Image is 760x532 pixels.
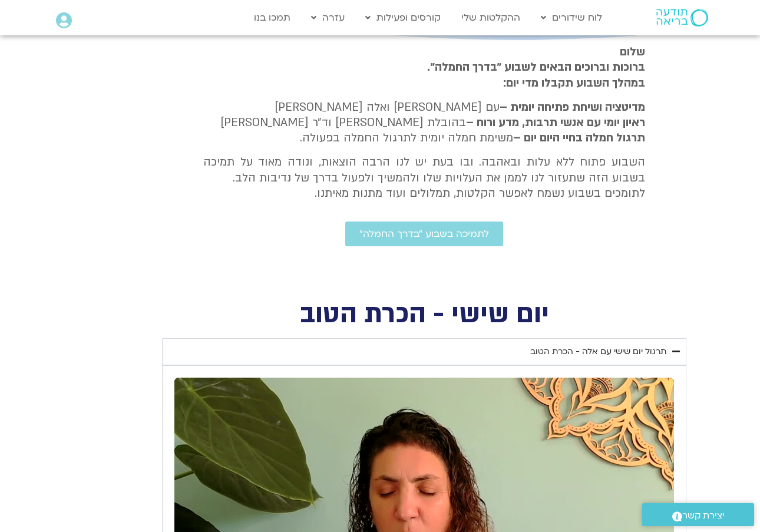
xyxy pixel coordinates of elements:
p: עם [PERSON_NAME] ואלה [PERSON_NAME] בהובלת [PERSON_NAME] וד״ר [PERSON_NAME] משימת חמלה יומית לתרג... [203,100,645,146]
img: תודעה בריאה [656,9,708,27]
a: לוח שידורים [535,6,608,29]
span: לתמיכה בשבוע ״בדרך החמלה״ [359,229,489,239]
p: השבוע פתוח ללא עלות ובאהבה. ובו בעת יש לנו הרבה הוצאות, ונודה מאוד על תמיכה בשבוע הזה שתעזור לנו ... [203,154,645,201]
a: עזרה [305,6,351,29]
a: קורסים ופעילות [359,6,447,29]
strong: מדיטציה ושיחת פתיחה יומית – [500,100,645,115]
b: ראיון יומי עם אנשי תרבות, מדע ורוח – [466,115,645,130]
b: תרגול חמלה בחיי היום יום – [513,130,645,146]
strong: שלום [620,44,645,60]
a: ההקלטות שלי [455,6,526,29]
h2: יום שישי - הכרת הטוב [162,302,686,326]
strong: ברוכות וברוכים הבאים לשבוע ״בדרך החמלה״. במהלך השבוע תקבלו מדי יום: [427,60,645,90]
a: לתמיכה בשבוע ״בדרך החמלה״ [345,222,503,246]
div: תרגול יום שישי עם אלה - הכרת הטוב [530,345,666,359]
span: יצירת קשר [682,508,725,524]
summary: תרגול יום שישי עם אלה - הכרת הטוב [162,338,686,365]
a: תמכו בנו [248,6,296,29]
a: יצירת קשר [642,503,754,526]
